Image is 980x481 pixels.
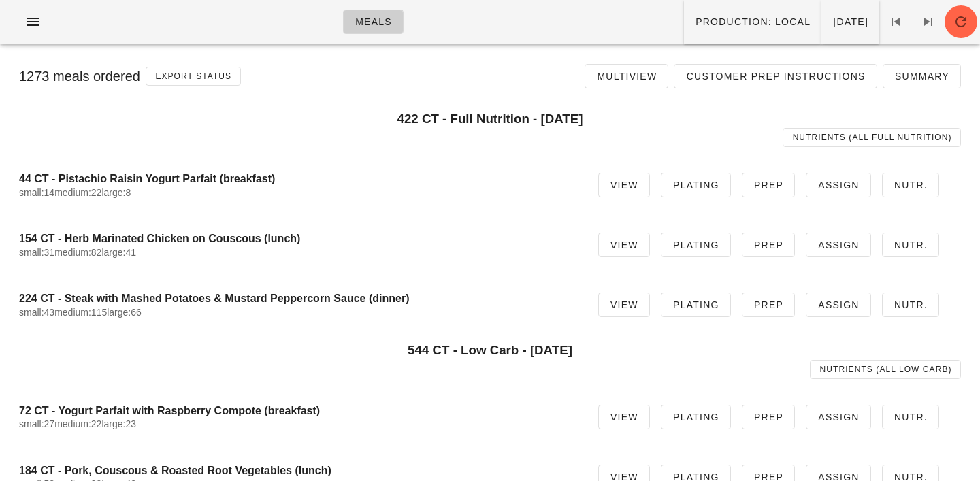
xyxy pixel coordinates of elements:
span: View [610,239,638,250]
span: Assign [817,299,860,310]
span: Assign [817,239,860,250]
span: 1273 meals ordered [19,69,140,84]
span: Nutr. [894,299,928,310]
span: small:27 [19,418,54,429]
a: Assign [806,405,871,429]
h3: 544 CT - Low Carb - [DATE] [19,343,961,358]
a: Customer Prep Instructions [674,64,877,88]
span: View [610,412,638,422]
span: small:43 [19,307,54,318]
a: Prep [742,405,795,429]
span: Prep [753,239,783,250]
span: Export Status [154,71,231,81]
h4: 44 CT - Pistachio Raisin Yogurt Parfait (breakfast) [19,172,576,185]
a: Nutr. [882,233,939,257]
span: Plating [672,299,719,310]
a: Prep [742,233,795,257]
span: medium:22 [54,187,101,198]
span: Prep [753,412,783,422]
a: Plating [661,293,731,317]
span: View [610,180,638,190]
h4: 154 CT - Herb Marinated Chicken on Couscous (lunch) [19,232,576,245]
a: Nutrients (all Low Carb) [810,360,961,379]
span: Plating [672,180,719,190]
a: Assign [806,293,871,317]
a: Multiview [585,64,668,88]
a: Plating [661,405,731,429]
span: Production: local [695,16,811,27]
a: Nutr. [882,405,939,429]
span: Summary [894,71,949,82]
a: View [598,173,650,197]
span: View [610,299,638,310]
span: large:23 [101,418,136,429]
span: Nutrients (all Low Carb) [819,365,952,374]
a: Nutr. [882,293,939,317]
a: View [598,405,650,429]
a: Nutr. [882,173,939,197]
span: Assign [817,412,860,422]
span: Plating [672,239,719,250]
a: Meals [343,10,404,34]
span: Plating [672,412,719,422]
span: Nutrients (all Full Nutrition) [792,133,952,142]
a: View [598,293,650,317]
h4: 184 CT - Pork, Couscous & Roasted Root Vegetables (lunch) [19,464,576,477]
a: Prep [742,293,795,317]
span: large:41 [101,247,136,258]
span: medium:82 [54,247,101,258]
a: Prep [742,173,795,197]
a: Nutrients (all Full Nutrition) [783,128,961,147]
span: Multiview [596,71,657,82]
button: Export Status [146,67,241,86]
h4: 224 CT - Steak with Mashed Potatoes & Mustard Peppercorn Sauce (dinner) [19,292,576,305]
span: Meals [355,16,392,27]
span: Customer Prep Instructions [685,71,865,82]
span: Prep [753,180,783,190]
a: View [598,233,650,257]
span: small:14 [19,187,54,198]
a: Plating [661,233,731,257]
span: Nutr. [894,239,928,250]
span: Prep [753,299,783,310]
span: [DATE] [832,16,868,27]
span: medium:22 [54,418,101,429]
span: Nutr. [894,180,928,190]
a: Assign [806,173,871,197]
span: Nutr. [894,412,928,422]
span: Assign [817,180,860,190]
a: Assign [806,233,871,257]
a: Plating [661,173,731,197]
span: small:31 [19,247,54,258]
h4: 72 CT - Yogurt Parfait with Raspberry Compote (breakfast) [19,404,576,417]
span: large:66 [107,307,142,318]
a: Summary [883,64,961,88]
h3: 422 CT - Full Nutrition - [DATE] [19,112,961,127]
span: large:8 [101,187,131,198]
span: medium:115 [54,307,107,318]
